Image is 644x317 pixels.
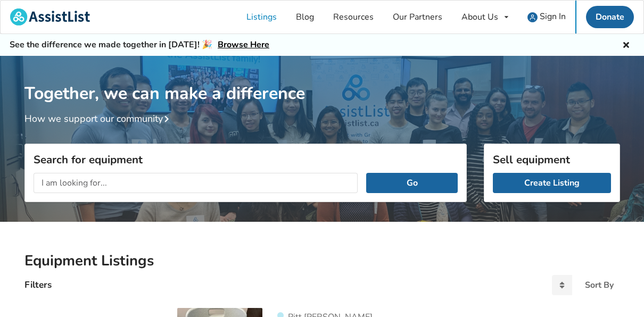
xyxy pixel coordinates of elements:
button: Go [366,173,457,193]
h2: Equipment Listings [24,252,620,270]
span: Sign In [540,11,566,22]
h4: Filters [24,279,52,291]
a: Listings [237,1,286,34]
h3: Search for equipment [34,153,458,166]
div: Sort By [585,281,614,289]
a: Create Listing [493,173,611,193]
a: Blog [286,1,324,34]
a: Donate [586,6,634,28]
a: How we support our community [24,112,174,125]
img: user icon [527,12,538,22]
a: user icon Sign In [518,1,575,34]
h1: Together, we can make a difference [24,56,620,104]
img: assistlist-logo [10,9,90,26]
a: Our Partners [383,1,452,34]
h5: See the difference we made together in [DATE]! 🎉 [10,39,269,51]
input: I am looking for... [34,173,358,193]
a: Browse Here [218,39,269,51]
div: About Us [461,13,498,21]
h3: Sell equipment [493,153,611,166]
a: Resources [324,1,383,34]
